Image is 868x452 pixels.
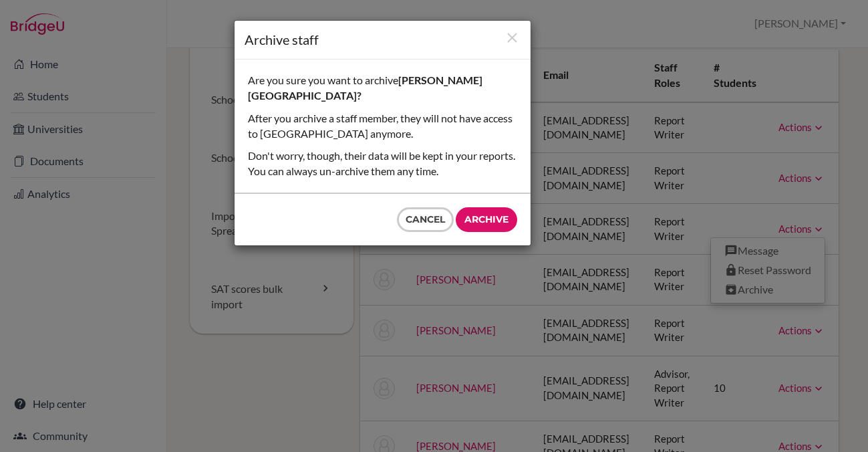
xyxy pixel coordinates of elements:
[397,207,454,232] button: Cancel
[245,31,521,49] h1: Archive staff
[504,29,521,47] button: Close
[248,74,482,102] strong: [PERSON_NAME][GEOGRAPHIC_DATA]?
[456,207,517,232] input: Archive
[235,60,531,193] div: Are you sure you want to archive After you archive a staff member, they will not have access to [...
